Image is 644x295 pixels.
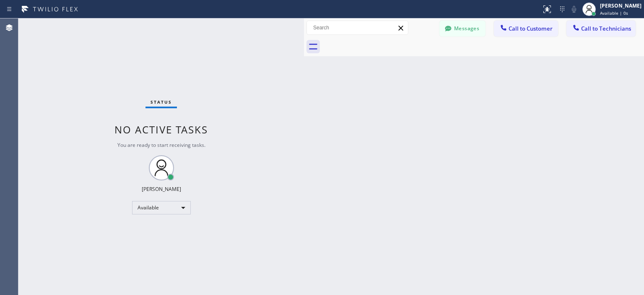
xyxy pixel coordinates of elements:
[509,25,553,32] span: Call to Customer
[581,25,631,32] span: Call to Technicians
[566,21,636,37] button: Call to Technicians
[142,185,181,193] div: [PERSON_NAME]
[494,21,558,37] button: Call to Customer
[439,21,486,37] button: Messages
[132,201,191,214] div: Available
[307,21,408,34] input: Search
[117,141,205,149] span: You are ready to start receiving tasks.
[600,2,641,9] div: [PERSON_NAME]
[568,3,580,15] button: Mute
[600,10,628,16] span: Available | 0s
[151,99,172,105] span: Status
[114,123,208,136] span: No active tasks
